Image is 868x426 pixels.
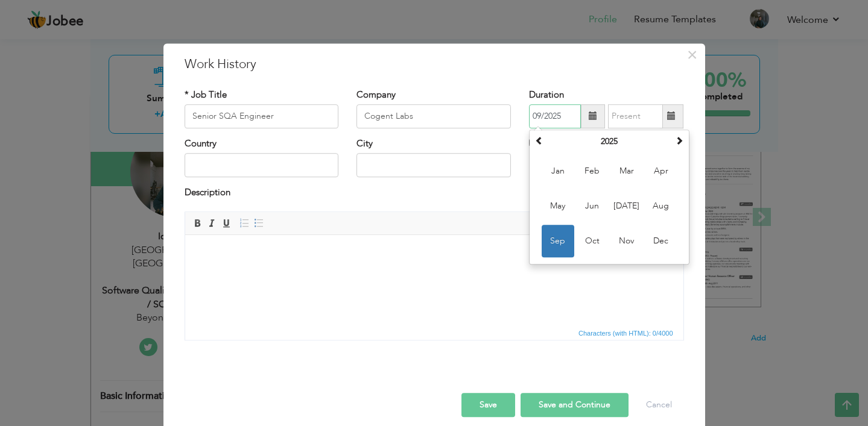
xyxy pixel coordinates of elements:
iframe: Rich Text Editor, workEditor [185,235,683,325]
span: Aug [645,190,677,222]
a: Bold [191,216,204,230]
span: Nov [610,225,643,257]
span: Dec [645,225,677,257]
a: Insert/Remove Bulleted List [252,216,265,230]
a: Underline [220,216,233,230]
th: Select Year [546,133,672,151]
label: Company [356,89,396,101]
span: Jan [542,155,574,187]
h3: Work History [185,55,684,74]
span: Oct [576,225,609,257]
input: Present [608,104,663,128]
span: Jun [576,190,609,222]
span: Previous Year [535,136,543,145]
a: Italic [205,216,218,230]
label: City [356,137,373,150]
span: × [687,44,697,66]
span: May [542,190,574,222]
span: Characters (with HTML): 0/4000 [576,328,676,339]
span: Apr [645,155,677,187]
button: Save and Continue [521,393,629,417]
a: Insert/Remove Numbered List [238,216,251,230]
span: Next Year [675,136,683,145]
input: From [529,104,581,128]
span: Sep [542,225,574,257]
label: Country [185,137,217,150]
span: Feb [576,155,609,187]
div: Statistics [576,328,677,339]
label: Duration [529,89,564,101]
label: Description [185,187,230,199]
span: Mar [610,155,643,187]
button: Save [461,393,515,417]
span: [DATE] [610,190,643,222]
label: * Job Title [185,89,227,101]
button: Close [683,45,702,64]
button: Cancel [634,393,684,417]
